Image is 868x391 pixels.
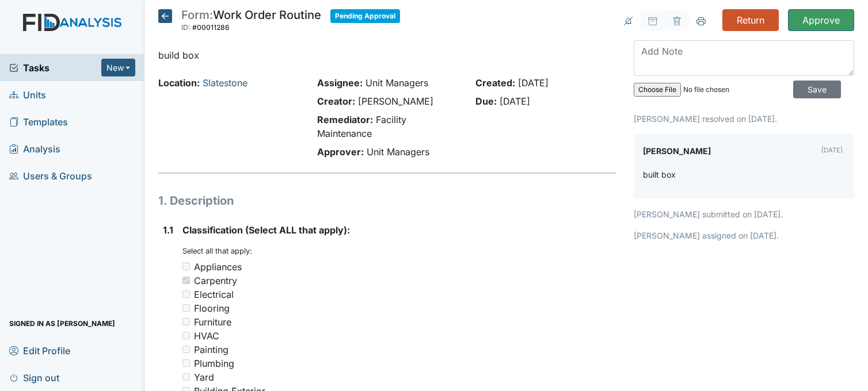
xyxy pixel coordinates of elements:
span: [PERSON_NAME] [358,95,433,107]
input: Painting [182,346,190,353]
div: HVAC [194,329,219,343]
input: Carpentry [182,277,190,284]
strong: Creator: [317,95,355,107]
span: Pending Approval [330,9,400,23]
span: Classification (Select ALL that apply): [182,224,350,236]
input: Approve [788,9,854,31]
p: [PERSON_NAME] assigned on [DATE]. [634,229,854,241]
strong: Due: [475,95,497,107]
span: Edit Profile [9,342,70,359]
span: Signed in as [PERSON_NAME] [9,315,115,332]
span: Units [9,86,46,103]
div: Carpentry [194,274,237,287]
input: Plumbing [182,359,190,367]
input: Yard [182,373,190,381]
span: Templates [9,113,68,131]
strong: Remediator: [317,114,373,125]
input: Appliances [182,263,190,270]
span: Analysis [9,140,60,158]
input: Flooring [182,304,190,312]
span: Form: [181,8,213,22]
span: Unit Managers [367,146,429,158]
span: #00011286 [192,23,230,32]
strong: Location: [158,77,200,89]
div: Electrical [194,287,234,301]
input: HVAC [182,332,190,339]
span: [DATE] [518,77,549,89]
small: [DATE] [821,146,843,154]
small: Select all that apply: [182,247,252,255]
p: [PERSON_NAME] resolved on [DATE]. [634,113,854,125]
strong: Created: [475,77,515,89]
div: Painting [194,343,229,356]
p: built box [643,168,676,181]
span: Sign out [9,369,59,386]
input: Furniture [182,318,190,325]
button: New [101,59,136,76]
div: Flooring [194,301,230,315]
input: Return [722,9,779,31]
strong: Assignee: [317,77,363,89]
div: Furniture [194,315,231,329]
div: Plumbing [194,356,234,370]
input: Electrical [182,290,190,298]
span: Unit Managers [366,77,428,89]
label: 1.1 [163,223,173,237]
h1: 1. Description [158,192,616,209]
a: Tasks [9,61,101,75]
span: ID: [181,23,191,32]
p: [PERSON_NAME] submitted on [DATE]. [634,208,854,220]
div: Work Order Routine [181,9,321,34]
span: [DATE] [500,95,530,107]
div: Appliances [194,260,242,274]
a: Slatestone [203,77,248,89]
p: build box [158,48,616,62]
label: [PERSON_NAME] [643,143,711,159]
div: Yard [194,370,214,384]
strong: Approver: [317,146,364,158]
input: Save [793,80,841,98]
span: Users & Groups [9,167,92,185]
